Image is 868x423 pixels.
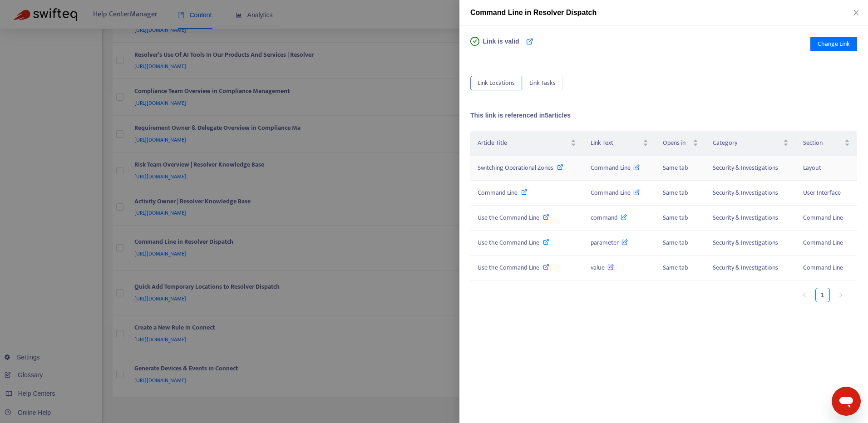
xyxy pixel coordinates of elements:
span: parameter [591,237,628,248]
span: Link Tasks [529,78,556,88]
li: Next Page [833,288,848,302]
span: Link Text [591,138,641,148]
th: Category [705,131,796,156]
span: Same tab [663,212,688,223]
a: 1 [816,288,829,302]
button: Close [850,9,863,17]
button: right [833,288,848,302]
span: Security & Investigations [713,187,778,198]
button: Change Link [810,37,857,51]
span: Use the Command Line [478,262,539,273]
span: Command Line [591,187,640,198]
button: Link Tasks [522,76,563,90]
span: This link is referenced in 5 articles [470,112,571,119]
span: right [838,292,843,298]
span: command [591,212,627,223]
th: Article Title [470,131,583,156]
span: Use the Command Line [478,212,539,223]
span: Same tab [663,262,688,273]
span: Security & Investigations [713,262,778,273]
span: Command Line [803,262,843,273]
span: Use the Command Line [478,237,539,248]
span: Same tab [663,162,688,173]
th: Section [796,131,857,156]
span: Same tab [663,187,688,198]
span: Command Line [803,212,843,223]
span: Link Locations [478,78,515,88]
span: Command Line [478,187,518,198]
span: Command Line in Resolver Dispatch [470,9,597,16]
th: Link Text [583,131,656,156]
span: Section [803,138,843,148]
span: check-circle [470,37,479,46]
span: left [802,292,807,298]
span: Security & Investigations [713,162,778,173]
span: Category [713,138,781,148]
span: Command Line [591,162,640,173]
span: Security & Investigations [713,237,778,248]
span: Change Link [818,39,850,49]
li: Previous Page [797,288,812,302]
th: Opens in [656,131,706,156]
li: 1 [815,288,830,302]
span: User Interface [803,187,841,198]
iframe: Button to launch messaging window [832,387,861,416]
span: Link is valid [483,37,519,55]
span: Same tab [663,237,688,248]
span: Article Title [478,138,569,148]
span: Opens in [663,138,691,148]
span: Switching Operational Zones [478,162,553,173]
span: Command Line [803,237,843,248]
span: Security & Investigations [713,212,778,223]
button: left [797,288,812,302]
span: close [853,9,860,16]
span: Layout [803,162,821,173]
span: value [591,262,614,273]
button: Link Locations [470,76,522,90]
